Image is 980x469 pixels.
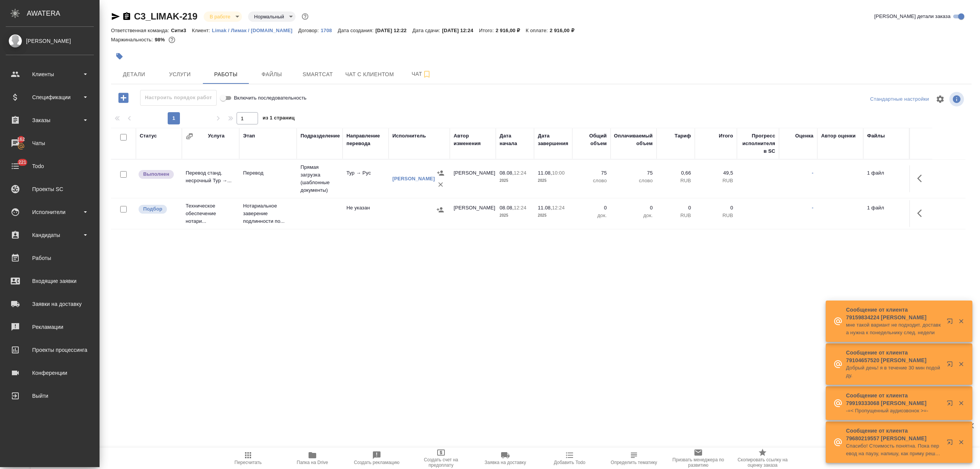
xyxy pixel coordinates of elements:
[614,132,653,147] div: Оплачиваемый объем
[500,212,530,219] p: 2025
[343,165,389,192] td: Тур → Рус
[699,204,733,212] p: 0
[846,306,942,321] p: Сообщение от клиента 79159834224 [PERSON_NAME]
[207,13,233,20] button: В работе
[867,204,905,212] p: 1 файл
[301,132,340,140] div: Подразделение
[6,390,94,402] div: Выйти
[576,169,607,177] p: 75
[671,457,726,468] span: Призвать менеджера по развитию
[182,165,239,192] td: Перевод станд. несрочный Тур →...
[576,177,607,185] p: слово
[243,169,293,177] p: Перевод
[846,407,942,415] p: -=< Пропущенный аудиозвонок >=-
[140,132,157,140] div: Статус
[666,448,730,469] button: Призвать менеджера по развитию
[867,169,905,177] p: 1 файл
[500,132,530,147] div: Дата начала
[235,460,262,465] span: Пересчитать
[735,457,790,468] span: Скопировать ссылку на оценку заказа
[913,169,931,188] button: Здесь прячутся важные кнопки
[450,200,496,227] td: [PERSON_NAME]
[846,392,942,407] p: Сообщение от клиента 79919333068 [PERSON_NAME]
[212,27,298,33] a: Limak / Лимак / [DOMAIN_NAME]
[182,198,239,229] td: Техническое обеспечение нотари...
[514,205,526,211] p: 12:24
[27,6,100,21] div: AWATERA
[699,212,733,219] p: RUB
[413,457,469,468] span: Создать счет на предоплату
[345,448,409,469] button: Создать рекламацию
[263,113,295,124] span: из 1 страниц
[155,37,167,42] p: 98%
[354,460,400,465] span: Создать рекламацию
[602,448,666,469] button: Определить тематику
[2,180,98,199] a: Проекты SC
[297,460,328,465] span: Папка на Drive
[812,205,813,211] a: -
[931,90,949,108] span: Настроить таблицу
[346,132,385,147] div: Направление перевода
[392,176,435,181] a: [PERSON_NAME]
[6,298,94,310] div: Заявки на доставку
[298,28,321,33] p: Договор:
[162,70,198,79] span: Услуги
[846,442,942,458] p: Спасибо! Стоимость понятна. Пока перевод на паузу, напишу, как приму решение начинать переводить.
[699,177,733,185] p: RUB
[345,70,394,79] span: Чат с клиентом
[116,70,152,79] span: Детали
[552,170,565,176] p: 10:00
[338,28,375,33] p: Дата создания:
[454,132,492,147] div: Автор изменения
[660,204,691,212] p: 0
[204,11,242,22] div: В работе
[846,349,942,364] p: Сообщение от клиента 79104657520 [PERSON_NAME]
[675,132,691,140] div: Тариф
[138,204,178,214] div: Можно подбирать исполнителей
[6,160,94,172] div: Todo
[392,132,426,140] div: Исполнитель
[514,170,526,176] p: 12:24
[14,159,31,166] span: 221
[719,132,733,140] div: Итого
[942,356,960,375] button: Открыть в новой вкладке
[942,395,960,414] button: Открыть в новой вкладке
[846,364,942,379] p: Добрый день! я в течение 30 мин подойду.
[435,167,446,179] button: Назначить
[485,460,526,465] span: Заявка на доставку
[942,314,960,332] button: Открыть в новой вкладке
[111,48,128,65] button: Добавить тэг
[812,170,813,176] a: -
[6,229,94,241] div: Кандидаты
[6,275,94,287] div: Входящие заявки
[868,93,931,105] div: split button
[6,321,94,333] div: Рекламации
[167,35,177,45] button: 49.50 RUB;
[111,28,171,33] p: Ответственная команда:
[2,134,98,153] a: 162Чаты
[243,202,293,225] p: Нотариальное заверение подлинности по...
[554,460,585,465] span: Добавить Todo
[537,448,602,469] button: Добавить Todo
[422,70,431,79] svg: Подписаться
[6,37,94,45] div: [PERSON_NAME]
[6,367,94,379] div: Конференции
[6,206,94,218] div: Исполнители
[6,114,94,126] div: Заказы
[614,169,653,177] p: 75
[846,427,942,442] p: Сообщение от клиента 79680219557 [PERSON_NAME]
[403,69,440,79] span: Чат
[846,321,942,337] p: мне такой вариант не подходит. доставка нужна к понедельнику след. недели
[660,169,691,177] p: 0,66
[552,205,565,211] p: 12:24
[412,28,442,33] p: Дата сдачи:
[6,252,94,264] div: Работы
[953,361,969,368] button: Закрыть
[538,170,552,176] p: 11.08,
[576,212,607,219] p: док.
[234,94,307,102] span: Включить последовательность
[138,169,178,180] div: Исполнитель завершил работу
[2,294,98,314] a: Заявки на доставку
[611,460,657,465] span: Определить тематику
[321,27,338,33] a: 1708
